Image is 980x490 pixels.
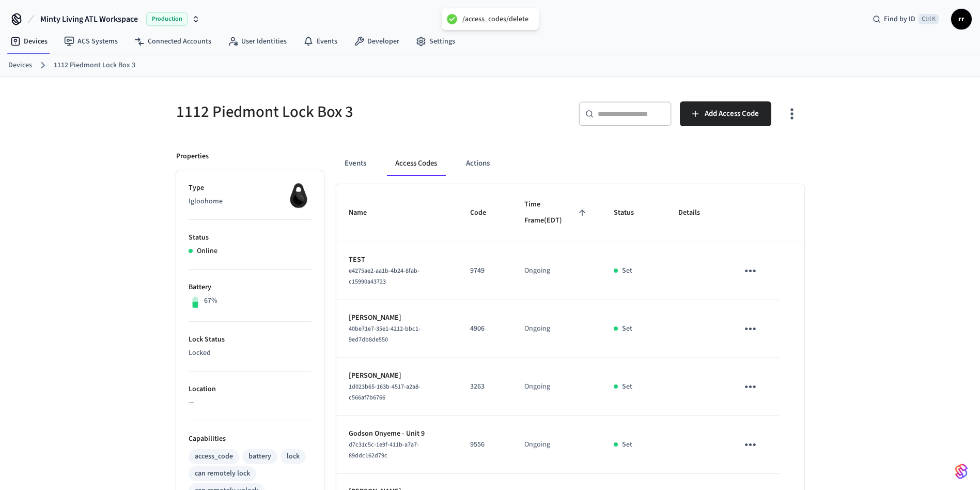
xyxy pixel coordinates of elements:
[349,382,421,402] span: 1d023b65-163b-4517-a2a8-c566af7b6766
[220,32,295,51] a: User Identities
[678,205,713,221] span: Details
[189,334,312,345] p: Lock Status
[349,324,421,344] span: 40be71e7-35e1-4212-bbc1-9ed7db8de550
[470,439,500,450] p: 9556
[195,468,250,479] div: can remotely lock
[287,451,300,462] div: lock
[349,255,446,265] p: TEST
[470,265,500,276] p: 9749
[176,101,484,123] h5: 1112 Piedmont Lock Box 3
[189,196,312,207] p: Igloohome
[622,439,632,450] p: Set
[512,242,601,300] td: Ongoing
[458,151,498,176] button: Actions
[524,197,589,229] span: Time Frame(EDT)
[336,151,375,176] button: Events
[955,463,968,480] img: SeamLogoGradient.69752ec5.svg
[951,9,972,29] button: rr
[197,246,217,257] p: Online
[864,10,947,28] div: Find by IDCtrl K
[470,205,500,221] span: Code
[248,451,271,462] div: battery
[189,348,312,359] p: Locked
[512,416,601,474] td: Ongoing
[54,60,135,71] a: 1112 Piedmont Lock Box 3
[622,323,632,334] p: Set
[195,451,233,462] div: access_code
[349,205,380,221] span: Name
[349,370,446,381] p: [PERSON_NAME]
[705,107,759,121] span: Add Access Code
[680,101,771,126] button: Add Access Code
[470,381,500,392] p: 3263
[919,14,939,24] span: Ctrl K
[349,428,446,439] p: Godson Onyeme - Unit 9
[8,60,32,71] a: Devices
[349,266,419,286] span: e4275ae2-aa1b-4b24-8fab-c15990a43723
[189,384,312,395] p: Location
[952,10,971,28] span: rr
[622,265,632,276] p: Set
[189,282,312,293] p: Battery
[512,300,601,358] td: Ongoing
[2,32,56,51] a: Devices
[408,32,463,51] a: Settings
[189,232,312,243] p: Status
[346,32,408,51] a: Developer
[295,32,346,51] a: Events
[189,183,312,194] p: Type
[349,440,419,460] span: d7c31c5c-1e9f-411b-a7a7-89ddc162d79c
[189,397,312,408] p: —
[336,151,804,176] div: ant example
[349,313,446,323] p: [PERSON_NAME]
[462,14,528,24] div: /access_codes/delete
[622,381,632,392] p: Set
[512,358,601,416] td: Ongoing
[189,434,312,444] p: Capabilities
[387,151,445,176] button: Access Codes
[614,205,647,221] span: Status
[204,295,217,306] p: 67%
[40,13,138,25] span: Minty Living ATL Workspace
[470,323,500,334] p: 4906
[176,151,209,162] p: Properties
[884,14,915,24] span: Find by ID
[286,183,312,209] img: igloohome_igke
[126,32,220,51] a: Connected Accounts
[146,12,188,26] span: Production
[56,32,126,51] a: ACS Systems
